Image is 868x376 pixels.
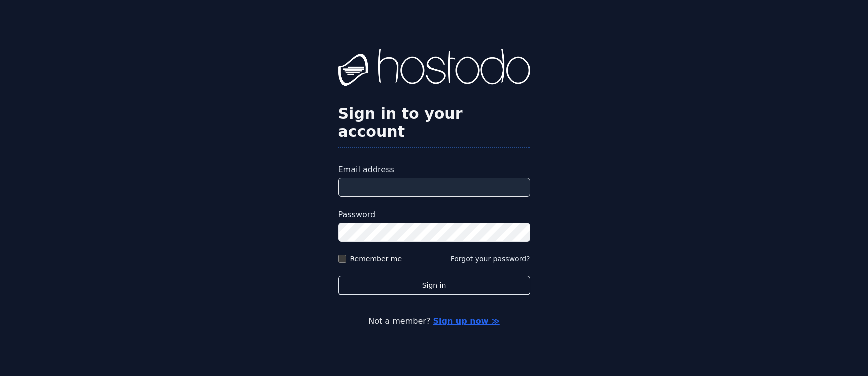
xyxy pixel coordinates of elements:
p: Not a member? [48,315,820,327]
button: Sign in [338,276,530,295]
img: Hostodo [338,49,530,89]
label: Password [338,209,530,221]
h2: Sign in to your account [338,105,530,141]
label: Remember me [350,254,402,264]
button: Forgot your password? [451,254,530,264]
label: Email address [338,164,530,176]
a: Sign up now ≫ [433,316,499,326]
